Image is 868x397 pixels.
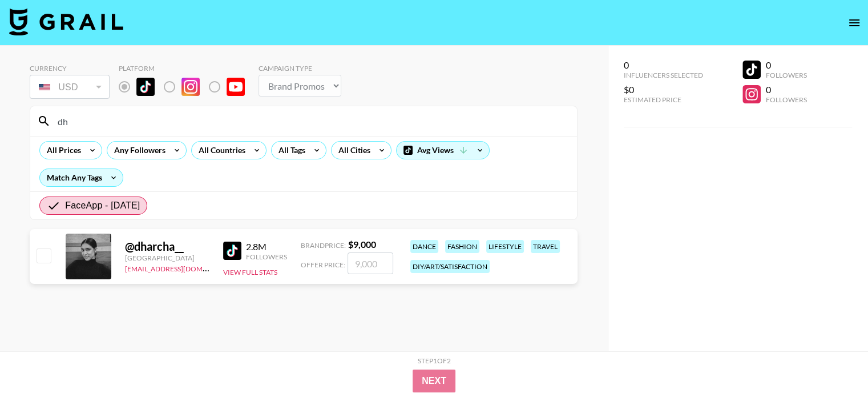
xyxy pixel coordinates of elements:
div: Avg Views [397,142,489,159]
img: Grail Talent [9,8,123,35]
div: Influencers Selected [624,71,703,79]
div: All Cities [332,142,373,159]
div: lifestyle [486,240,524,253]
div: USD [32,77,107,97]
img: Instagram [181,78,200,96]
div: 0 [765,84,806,95]
div: dance [410,240,438,253]
div: Currency [30,64,110,73]
input: 9,000 [348,252,393,274]
div: Any Followers [107,142,168,159]
div: List locked to TikTok. [119,75,254,99]
div: diy/art/satisfaction [410,260,490,273]
div: Currency is locked to USD [30,73,110,101]
button: Next [413,370,455,392]
div: Match Any Tags [40,169,123,186]
div: fashion [445,240,479,253]
span: Brand Price: [301,241,346,250]
div: Followers [765,95,806,104]
div: All Countries [192,142,248,159]
button: View Full Stats [223,268,277,276]
div: Platform [119,64,254,73]
div: $0 [624,84,703,95]
div: Estimated Price [624,95,703,104]
div: [GEOGRAPHIC_DATA] [125,254,209,262]
img: YouTube [227,78,245,96]
div: 2.8M [246,241,287,252]
div: Followers [246,252,287,261]
div: Campaign Type [259,64,341,73]
div: travel [531,240,560,253]
div: Followers [765,71,806,79]
div: 0 [624,59,703,71]
img: TikTok [136,78,155,96]
span: Offer Price: [301,260,345,269]
div: Step 1 of 2 [418,356,451,365]
span: FaceApp - [DATE] [65,199,140,212]
div: @ dharcha__ [125,239,209,254]
div: All Prices [40,142,83,159]
button: open drawer [843,11,866,34]
a: [EMAIL_ADDRESS][DOMAIN_NAME] [125,262,240,273]
img: TikTok [223,242,241,260]
input: Search by User Name [51,112,570,130]
div: All Tags [272,142,308,159]
div: 0 [765,59,806,71]
strong: $ 9,000 [348,239,376,250]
